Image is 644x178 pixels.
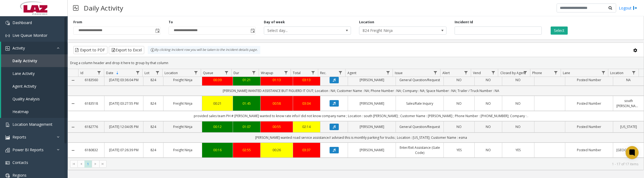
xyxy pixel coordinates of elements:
[569,147,610,153] a: Posted Number
[1,67,68,80] a: Lane Activity
[68,125,78,129] a: Collapse Details
[68,58,644,68] div: Drag a column header and drop it here to group by that column
[5,135,10,140] img: 'icon'
[1,54,68,67] a: Daily Activity
[12,71,35,76] span: Lane Activity
[5,46,10,51] img: 'icon'
[478,101,499,106] a: NO
[205,124,229,129] a: 00:12
[109,46,144,54] button: Export to Excel
[351,147,392,153] a: [PERSON_NAME]
[169,20,173,25] label: To
[12,84,36,89] span: Agent Activity
[147,124,160,129] a: 824
[1,93,68,105] a: Quality Analysis
[236,124,257,129] div: 01:07
[236,147,257,153] div: 02:55
[432,69,439,76] a: Issue Filter Menu
[351,77,392,83] a: [PERSON_NAME]
[515,78,521,82] span: NO
[569,124,610,129] a: Posted Number
[12,173,27,178] span: Regions
[84,160,92,168] span: Page 1
[351,124,392,129] a: [PERSON_NAME]
[167,124,199,129] a: Freight Ninja
[5,123,10,127] img: 'icon'
[12,58,37,63] span: Daily Activity
[515,101,521,106] span: NO
[205,147,229,153] div: 00:16
[106,71,113,75] span: Date
[455,20,473,25] label: Incident Id
[68,78,78,83] a: Collapse Details
[264,124,290,129] a: 00:55
[486,101,491,106] span: NO
[147,147,160,153] a: 824
[399,124,440,129] a: General Question/Request
[399,77,440,83] a: General Question/Request
[205,101,229,106] a: 00:21
[150,48,155,52] img: infoIcon.svg
[1,42,68,54] a: Activity
[569,77,610,83] a: Posted Number
[552,69,559,76] a: Phone Filter Menu
[192,69,200,76] a: Location Filter Menu
[569,101,610,106] a: Posted Number
[296,101,317,106] div: 03:04
[167,147,199,153] a: Freight Ninja
[223,69,230,76] a: Queue Filter Menu
[610,71,623,75] span: Location
[359,27,429,34] span: 824 Freight Ninja
[144,71,149,75] span: Lot
[147,77,160,83] a: 824
[12,33,47,38] span: Live Queue Monitor
[167,101,199,106] a: Freight Ninja
[134,69,141,76] a: Date Filter Menu
[296,124,317,129] a: 02:14
[399,101,440,106] a: Sales/Rate Inquiry
[616,77,640,83] a: NA
[205,77,229,83] a: 00:39
[320,71,326,75] span: Rec.
[473,71,481,75] span: Vend
[68,101,78,106] a: Collapse Details
[234,71,239,75] span: Dur
[515,124,521,129] span: NO
[532,71,542,75] span: Phone
[264,77,290,83] div: 01:13
[154,69,161,76] a: Lot Filter Menu
[68,148,78,153] a: Collapse Details
[489,69,497,76] a: Vend Filter Menu
[147,101,160,106] a: 824
[203,71,213,75] span: Queue
[78,111,644,121] td: provided sales team PH # [PERSON_NAME] wanted to know rate info// did not know company name ; Loc...
[619,5,637,11] a: Logout
[108,124,140,129] a: [DATE] 12:04:05 PM
[12,109,29,114] span: Heatmap
[264,27,333,34] span: Select day...
[81,101,101,106] a: 6183518
[447,147,471,153] a: YES
[347,71,356,75] span: Agent
[249,27,255,34] span: Toggle popup
[108,101,140,106] a: [DATE] 03:27:55 PM
[505,124,531,129] a: NO
[73,46,107,54] button: Export to PDF
[505,101,531,106] a: NO
[310,69,317,76] a: Total Filter Menu
[5,148,10,152] img: 'icon'
[264,147,290,153] div: 00:26
[236,77,257,83] div: 01:21
[154,27,160,34] span: Toggle popup
[500,71,525,75] span: Closed by Agent
[462,69,469,76] a: Alert Filter Menu
[447,77,471,83] a: NO
[108,77,140,83] a: [DATE] 03:36:04 PM
[264,20,285,25] label: Day of week
[81,77,101,83] a: 6183560
[296,147,317,153] a: 03:37
[296,77,317,83] a: 03:13
[5,173,10,178] img: 'icon'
